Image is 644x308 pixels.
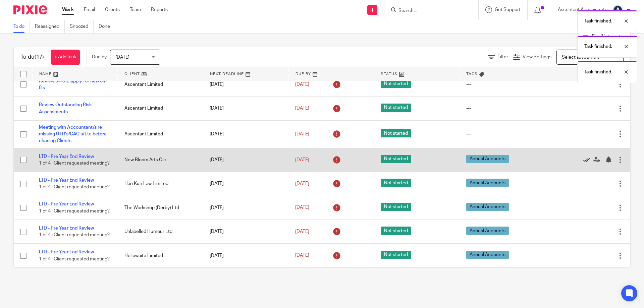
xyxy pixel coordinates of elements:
a: Snoozed [70,20,94,33]
a: To do [13,20,30,33]
a: LTD - Pre Year End Review [39,154,94,159]
a: LTD - Pre Year End Review [39,250,94,254]
td: [DATE] [203,120,288,148]
span: 1 of 4 · Client requested meeting? [39,209,110,213]
td: Ascentant Limited [118,120,203,148]
span: 1 of 4 · Client requested meeting? [39,185,110,190]
span: Not started [381,203,411,211]
p: Task finished. [584,69,612,75]
a: Reports [151,6,168,13]
span: [DATE] [295,205,309,210]
td: [DATE] [203,244,288,267]
a: Work [62,6,74,13]
td: Ascentant Limited [118,72,203,96]
div: --- [466,105,538,112]
span: Annual Accounts [466,179,509,187]
span: (17) [35,54,44,60]
a: + Add task [51,50,80,65]
span: [DATE] [295,106,309,111]
span: [DATE] [295,158,309,162]
img: Ascentant%20Round%20Only.png [612,5,623,15]
a: Reassigned [35,20,65,33]
span: Not started [381,155,411,163]
span: Not started [381,129,411,137]
a: Email [84,6,95,13]
td: Heliowaite Limited [118,244,203,267]
span: Annual Accounts [466,155,509,163]
a: LTD - Pre Year End Review [39,178,94,183]
p: Due by [92,54,107,60]
td: Unlabelled Humour Ltd [118,220,203,244]
p: Task finished. [584,43,612,50]
span: [DATE] [295,229,309,234]
span: 1 of 4 · Client requested meeting? [39,161,110,166]
span: Annual Accounts [466,251,509,259]
div: --- [466,81,538,88]
span: Not started [381,251,411,259]
div: --- [466,131,538,137]
span: Not started [381,79,411,88]
a: Team [130,6,141,13]
span: 1 of 4 · Client requested meeting? [39,257,110,261]
td: [DATE] [203,196,288,220]
span: [DATE] [295,82,309,87]
td: [DATE] [203,97,288,120]
p: Task finished. [584,18,612,24]
h1: To do [20,54,44,61]
img: Pixie [13,5,47,14]
span: [DATE] [115,55,129,60]
a: LTD - Pre Year End Review [39,202,94,206]
span: Not started [381,227,411,235]
span: [DATE] [295,181,309,186]
a: Clients [105,6,120,13]
span: Not started [381,104,411,112]
td: [DATE] [203,72,288,96]
td: Han Kun Law Limited [118,172,203,196]
span: Not started [381,179,411,187]
span: Annual Accounts [466,227,509,235]
td: [DATE] [203,220,288,244]
span: Annual Accounts [466,203,509,211]
td: [DATE] [203,148,288,172]
td: Ascentant Limited [118,97,203,120]
span: [DATE] [295,132,309,136]
span: 1 of 4 · Client requested meeting? [39,233,110,237]
a: Mark as done [583,157,593,163]
td: The Workshop (Derby) Ltd [118,196,203,220]
a: Meeting with Accountant/s re missing UTR's/CAC's/Etc before chasing Clients [39,125,107,143]
a: LTD - Pre Year End Review [39,226,94,231]
td: New Bloom Arts Cic [118,148,203,172]
a: Review Outstanding Risk Assessments [39,103,92,114]
span: [DATE] [295,253,309,258]
td: [DATE] [203,172,288,196]
a: Done [99,20,115,33]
